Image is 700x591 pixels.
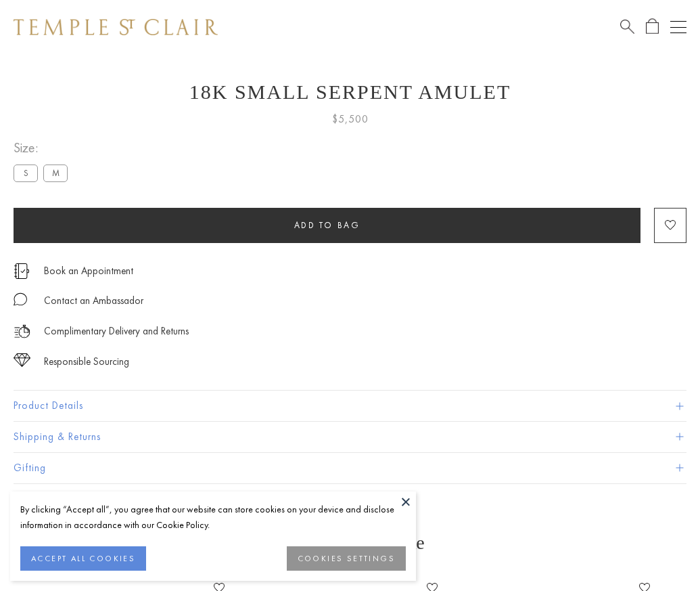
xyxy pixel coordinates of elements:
[14,19,218,35] img: Temple St. Clair
[14,165,38,181] label: S
[43,165,68,181] label: M
[287,546,406,571] button: COOKIES SETTINGS
[14,208,640,243] button: Add to bag
[44,353,129,370] div: Responsible Sourcing
[646,18,659,35] a: Open Shopping Bag
[44,292,143,309] div: Contact an Ambassador
[14,137,73,159] span: Size:
[620,18,634,35] a: Search
[44,263,133,278] a: Book an Appointment
[14,391,686,421] button: Product Details
[14,323,30,340] img: icon_delivery.svg
[14,353,30,367] img: icon_sourcing.svg
[20,546,146,571] button: ACCEPT ALL COOKIES
[14,453,686,483] button: Gifting
[14,263,30,279] img: icon_appointment.svg
[670,19,686,35] button: Open navigation
[14,292,27,306] img: MessageIcon-01_2.svg
[294,219,360,231] span: Add to bag
[332,110,369,128] span: $5,500
[14,422,686,452] button: Shipping & Returns
[20,502,406,533] div: By clicking “Accept all”, you agree that our website can store cookies on your device and disclos...
[14,81,686,104] h1: 18K Small Serpent Amulet
[44,323,189,340] p: Complimentary Delivery and Returns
